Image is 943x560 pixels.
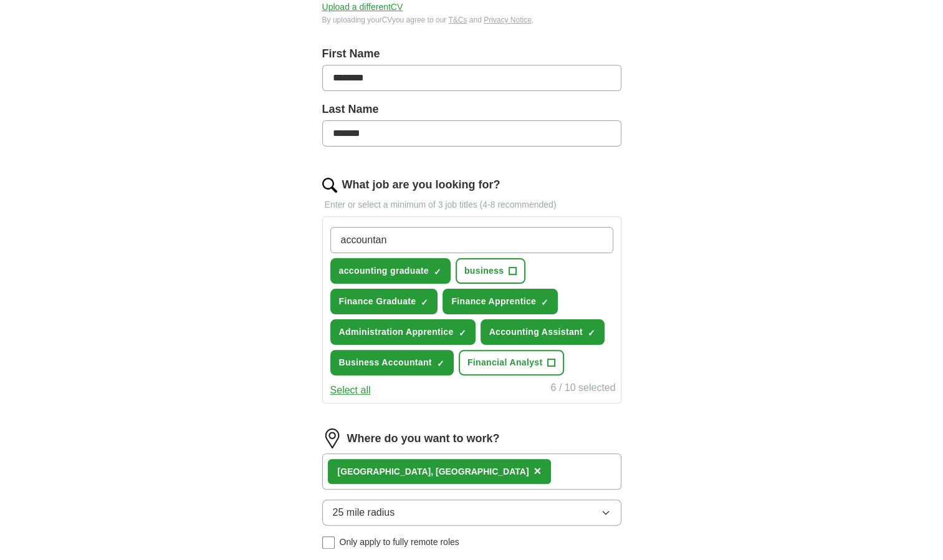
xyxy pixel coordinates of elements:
span: 25 mile radius [333,505,395,520]
span: Finance Apprentice [451,295,536,308]
a: Privacy Notice [484,16,532,24]
span: × [534,464,541,478]
button: business [456,258,526,284]
label: Last Name [322,101,621,118]
span: Financial Analyst [467,356,543,369]
span: Only apply to fully remote roles [340,536,459,549]
button: Business Accountant✓ [330,350,454,375]
input: Only apply to fully remote roles [322,536,335,549]
p: Enter or select a minimum of 3 job titles (4-8 recommended) [322,198,621,211]
span: ✓ [541,297,548,307]
span: Administration Apprentice [339,326,454,339]
span: Accounting Assistant [489,326,583,339]
span: business [464,264,504,278]
span: ✓ [434,267,441,277]
span: ✓ [588,328,595,338]
span: Finance Graduate [339,295,416,308]
label: First Name [322,46,621,62]
button: accounting graduate✓ [330,258,451,284]
label: Where do you want to work? [347,430,500,447]
input: Type a job title and press enter [330,227,613,253]
a: T&Cs [448,16,467,24]
span: accounting graduate [339,264,429,278]
button: Accounting Assistant✓ [481,319,605,345]
div: By uploading your CV you agree to our and . [322,14,621,26]
span: Business Accountant [339,356,432,369]
button: Upload a differentCV [322,1,403,14]
label: What job are you looking for? [342,176,500,193]
span: ✓ [437,359,444,369]
span: ✓ [421,297,428,307]
button: Select all [330,383,371,398]
button: Financial Analyst [459,350,565,375]
img: search.png [322,178,337,193]
button: 25 mile radius [322,500,621,526]
div: [GEOGRAPHIC_DATA], [GEOGRAPHIC_DATA] [338,465,529,478]
button: × [534,462,541,481]
img: location.png [322,428,342,448]
button: Finance Apprentice✓ [443,289,558,314]
div: 6 / 10 selected [550,380,615,398]
button: Finance Graduate✓ [330,289,438,314]
button: Administration Apprentice✓ [330,319,476,345]
span: ✓ [459,328,466,338]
